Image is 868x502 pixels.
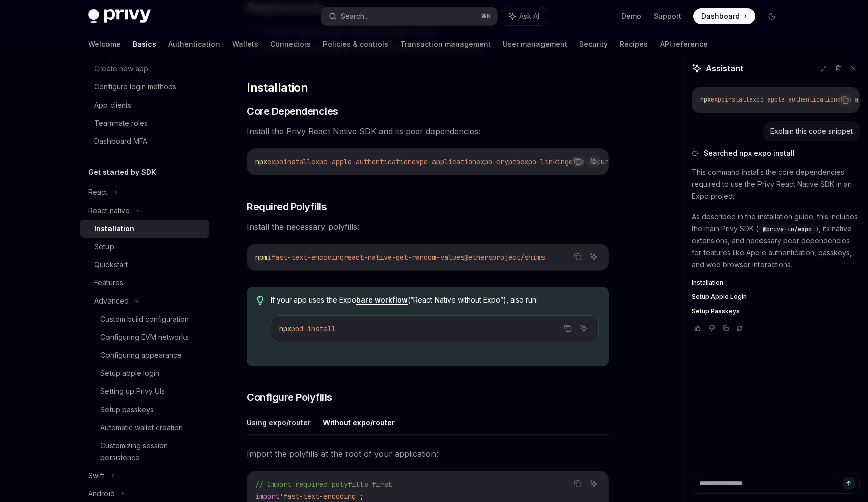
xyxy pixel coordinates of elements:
[344,253,464,262] span: react-native-get-random-values
[321,7,497,25] button: Search...⌘K
[94,81,176,93] div: Configure login methods
[88,166,156,178] h5: Get started by SDK
[725,95,749,104] span: install
[80,78,209,96] a: Configure login methods
[100,385,165,397] div: Setting up Privy UIs
[692,307,740,315] span: Setup Passkeys
[279,324,291,333] span: npx
[255,253,267,262] span: npm
[80,328,209,346] a: Configuring EVM networks
[476,157,520,166] span: expo-crypto
[770,126,853,136] div: Explain this code snippet
[291,324,336,333] span: pod-install
[80,419,209,437] a: Automatic wallet creation
[100,404,154,416] div: Setup passkeys
[464,253,545,262] span: @ethersproject/shims
[247,411,311,434] button: Using expo/router
[271,295,599,305] span: If your app uses the Expo (“React Native without Expo”), also run:
[94,223,134,235] div: Installation
[701,11,740,21] span: Dashboard
[270,32,311,56] a: Connectors
[587,155,600,168] button: Ask AI
[620,32,648,56] a: Recipes
[88,9,151,23] img: dark logo
[80,132,209,150] a: Dashboard MFA
[247,80,308,96] span: Installation
[579,32,608,56] a: Security
[80,310,209,328] a: Custom build configuration
[80,382,209,400] a: Setting up Privy UIs
[502,7,547,25] button: Ask AI
[94,295,129,307] div: Advanced
[255,157,267,166] span: npx
[700,95,711,104] span: npx
[621,11,641,21] a: Demo
[88,205,130,217] div: React native
[247,104,338,118] span: Core Dependencies
[80,364,209,382] a: Setup apple login
[763,225,812,233] span: @privy-io/expo
[100,331,189,343] div: Configuring EVM networks
[400,32,491,56] a: Transaction management
[247,220,609,234] span: Install the necessary polyfills:
[80,400,209,419] a: Setup passkeys
[94,117,148,129] div: Teammate roles
[100,313,189,325] div: Custom build configuration
[571,477,584,490] button: Copy the contents from the code block
[80,238,209,256] a: Setup
[693,8,755,24] a: Dashboard
[356,295,408,305] a: bare workflow
[503,32,567,56] a: User management
[341,10,369,22] div: Search...
[412,157,476,166] span: expo-application
[80,437,209,467] a: Customizing session persistence
[94,241,114,253] div: Setup
[692,279,860,287] a: Installation
[577,322,590,335] button: Ask AI
[692,166,860,203] p: This command installs the core dependencies required to use the Privy React Native SDK in an Expo...
[247,124,609,138] span: Install the Privy React Native SDK and its peer dependencies:
[481,12,491,20] span: ⌘ K
[692,307,860,315] a: Setup Passkeys
[692,293,747,301] span: Setup Apple Login
[843,477,855,489] button: Send message
[571,250,584,263] button: Copy the contents from the code block
[80,114,209,132] a: Teammate roles
[94,259,128,271] div: Quickstart
[311,157,412,166] span: expo-apple-authentication
[561,322,574,335] button: Copy the contents from the code block
[838,93,851,107] button: Copy the contents from the code block
[232,32,258,56] a: Wallets
[706,62,743,74] span: Assistant
[80,220,209,238] a: Installation
[88,470,104,482] div: Swift
[94,135,147,147] div: Dashboard MFA
[100,422,183,434] div: Automatic wallet creation
[520,157,569,166] span: expo-linking
[571,155,584,168] button: Copy the contents from the code block
[704,148,795,158] span: Searched npx expo install
[519,11,539,21] span: Ask AI
[692,279,723,287] span: Installation
[88,488,115,500] div: Android
[94,99,131,111] div: App clients
[80,96,209,114] a: App clients
[88,186,107,198] div: React
[267,253,271,262] span: i
[279,492,360,501] span: 'fast-text-encoding'
[323,411,395,434] button: Without expo/router
[692,293,860,301] a: Setup Apple Login
[100,367,159,379] div: Setup apple login
[360,492,364,501] span: ;
[257,296,264,305] svg: Tip
[88,32,121,56] a: Welcome
[569,157,637,166] span: expo-secure-store
[692,211,860,271] p: As described in the installation guide, this includes the main Privy SDK ( ), its native extensio...
[587,477,600,490] button: Ask AI
[654,11,681,21] a: Support
[692,148,860,158] button: Searched npx expo install
[267,157,283,166] span: expo
[80,256,209,274] a: Quickstart
[247,390,332,405] span: Configure Polyfills
[133,32,156,56] a: Basics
